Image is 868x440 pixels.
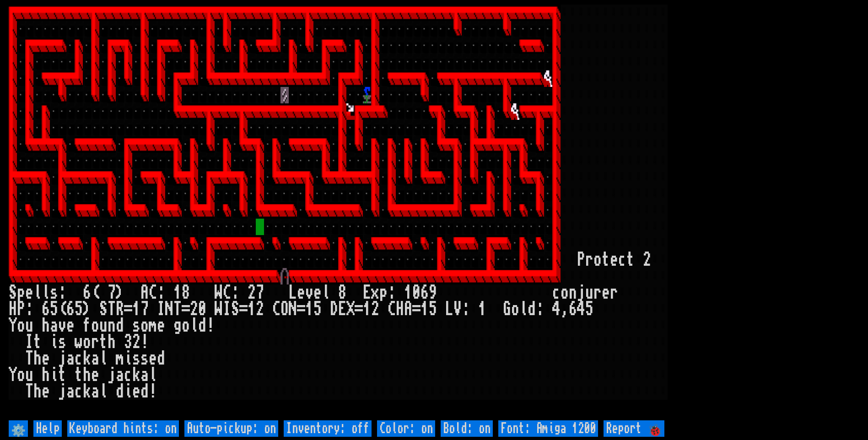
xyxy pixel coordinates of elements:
div: 0 [198,301,206,317]
div: h [108,334,116,350]
div: k [83,350,91,367]
div: l [519,301,528,317]
div: e [313,284,322,301]
div: T [108,301,116,317]
div: 5 [585,301,593,317]
div: N [289,301,297,317]
div: L [445,301,453,317]
div: j [58,350,66,367]
div: s [140,350,149,367]
div: c [552,284,561,301]
div: g [173,317,182,334]
div: V [453,301,462,317]
div: d [528,301,536,317]
div: c [75,350,83,367]
div: 5 [50,301,58,317]
div: I [25,334,33,350]
div: 4 [577,301,585,317]
div: ) [83,301,91,317]
div: A [404,301,412,317]
div: S [231,301,239,317]
div: l [322,284,330,301]
div: I [223,301,231,317]
div: e [610,252,618,268]
div: 1 [363,301,371,317]
div: G [503,301,511,317]
div: 2 [248,284,256,301]
div: C [272,301,280,317]
div: A [140,284,149,301]
div: 1 [248,301,256,317]
div: o [182,317,190,334]
div: Y [9,317,17,334]
div: : [462,301,470,317]
div: e [42,383,50,400]
div: t [58,367,66,383]
div: c [124,367,132,383]
div: h [42,367,50,383]
div: 3 [124,334,132,350]
div: I [157,301,165,317]
div: x [371,284,379,301]
div: e [42,350,50,367]
div: t [75,367,83,383]
div: e [602,284,610,301]
div: ! [140,334,149,350]
div: t [33,334,42,350]
input: Inventory: off [284,420,372,437]
input: Keyboard hints: on [67,420,179,437]
div: ( [91,284,99,301]
div: p [17,284,25,301]
div: T [25,383,33,400]
div: 6 [42,301,50,317]
div: 6 [421,284,429,301]
input: Report 🐞 [604,420,664,437]
div: a [140,367,149,383]
div: 1 [173,284,182,301]
div: C [388,301,396,317]
div: i [50,367,58,383]
div: s [132,350,140,367]
div: j [577,284,585,301]
div: 4 [552,301,561,317]
div: w [75,334,83,350]
div: j [108,367,116,383]
div: u [25,317,33,334]
div: ( [58,301,66,317]
div: = [355,301,363,317]
div: o [17,367,25,383]
div: r [91,334,99,350]
div: h [83,367,91,383]
div: 5 [75,301,83,317]
div: l [99,383,108,400]
div: r [610,284,618,301]
div: : [157,284,165,301]
div: o [561,284,569,301]
div: d [198,317,206,334]
div: = [239,301,248,317]
div: 2 [132,334,140,350]
div: e [132,383,140,400]
div: o [140,317,149,334]
div: 1 [478,301,486,317]
div: 1 [421,301,429,317]
div: H [396,301,404,317]
div: S [99,301,108,317]
div: o [511,301,519,317]
div: l [33,284,42,301]
div: d [116,317,124,334]
div: 0 [412,284,421,301]
input: Bold: on [441,420,493,437]
div: 1 [132,301,140,317]
div: s [50,284,58,301]
div: v [58,317,66,334]
div: 7 [256,284,264,301]
div: e [25,284,33,301]
div: 2 [256,301,264,317]
div: 6 [66,301,75,317]
div: e [66,317,75,334]
div: o [83,334,91,350]
div: u [99,317,108,334]
div: 5 [313,301,322,317]
input: ⚙️ [9,420,28,437]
